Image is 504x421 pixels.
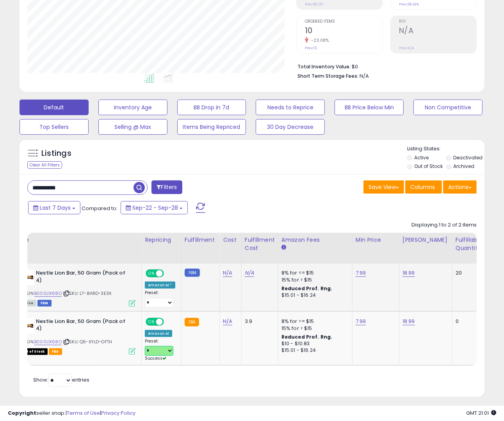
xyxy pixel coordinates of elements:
div: Amazon Fees [281,236,349,244]
div: $10 - $10.83 [281,341,346,347]
div: Title [16,236,138,244]
button: Top Sellers [20,119,89,135]
span: All listings currently available for purchase on Amazon [18,300,36,307]
button: Actions [443,180,477,194]
button: Default [20,100,89,115]
div: seller snap | | [8,410,135,417]
button: Inventory Age [98,100,167,115]
div: 15% for > $15 [281,325,346,332]
div: Fulfillment [185,236,216,244]
button: Selling @ Max [98,119,167,135]
span: | SKU: Q6-XYLD-OFTH [63,339,112,345]
div: $15.01 - $16.24 [281,292,346,299]
b: Nestle Lion Bar, 50 Gram (Pack of 4) [36,269,131,286]
div: [PERSON_NAME] [402,236,449,244]
button: BB Price Below Min [335,100,404,115]
a: Terms of Use [67,409,100,417]
div: Displaying 1 to 2 of 2 items [411,221,477,229]
a: 7.99 [356,318,366,325]
div: Cost [223,236,238,244]
div: 8% for <= $15 [281,318,346,325]
button: Needs to Reprice [256,100,325,115]
b: Short Term Storage Fees: [297,73,358,79]
a: B000L1K68O [34,290,62,297]
div: ASIN: [18,269,135,306]
small: -23.08% [308,37,329,43]
span: 2025-10-6 21:01 GMT [466,409,496,417]
span: All listings that are currently out of stock and unavailable for purchase on Amazon [18,348,48,355]
div: Repricing [145,236,178,244]
div: 20 [456,269,480,277]
div: Min Price [356,236,396,244]
a: 18.99 [402,269,415,277]
a: Privacy Policy [101,409,135,417]
span: Ordered Items [305,20,382,24]
small: FBA [185,318,199,326]
small: FBM [185,269,200,277]
div: ASIN: [18,318,135,354]
span: Last 7 Days [40,204,71,212]
span: Compared to: [82,205,118,212]
a: 18.99 [402,318,415,325]
button: Last 7 Days [28,201,80,214]
div: Amazon AI * [145,282,175,289]
div: 3.9 [245,318,272,325]
button: Items Being Repriced [177,119,246,135]
a: N/A [223,318,232,325]
label: Active [414,154,429,161]
a: B000L1K68O [34,339,62,345]
span: Success [145,355,166,361]
span: Sep-22 - Sep-28 [132,204,178,212]
button: Non Competitive [413,100,483,115]
span: Show: entries [33,376,89,384]
h2: N/A [399,26,476,37]
button: BB Drop in 7d [177,100,246,115]
small: Amazon Fees. [281,244,286,251]
span: Columns [410,183,435,191]
small: Prev: 13 [305,46,317,50]
small: Prev: $0.00 [305,2,323,7]
button: 30 Day Decrease [256,119,325,135]
b: Reduced Prof. Rng. [281,285,333,292]
span: ON [146,318,156,325]
label: Archived [453,163,474,169]
strong: Copyright [8,409,36,417]
div: Fulfillable Quantity [456,236,483,252]
small: Prev: 28.42% [399,2,419,7]
b: Total Inventory Value: [297,63,351,70]
span: ON [146,270,156,277]
button: Sep-22 - Sep-28 [121,201,188,214]
h5: Listings [41,148,71,159]
label: Deactivated [453,154,483,161]
b: Nestle Lion Bar, 50 Gram (Pack of 4) [36,318,131,334]
span: FBA [49,348,62,355]
small: Prev: N/A [399,46,414,50]
div: Fulfillment Cost [245,236,275,252]
div: 15% for > $15 [281,277,346,284]
span: OFF [163,318,175,325]
span: OFF [163,270,175,277]
button: Save View [363,180,404,194]
li: $0 [297,61,471,71]
a: 7.99 [356,269,366,277]
b: Reduced Prof. Rng. [281,334,333,340]
div: Clear All Filters [27,161,62,169]
p: Listing States: [407,145,484,153]
div: 0 [456,318,480,325]
button: Columns [405,180,442,194]
span: | SKU: L7-8ARD-3E3X [63,290,111,296]
a: N/A [223,269,232,277]
span: N/A [360,72,369,80]
div: Preset: [145,290,175,308]
h2: 10 [305,26,382,37]
span: FBM [37,300,52,307]
div: Preset: [145,339,175,362]
div: Amazon AI [145,330,172,337]
button: Filters [151,180,182,194]
label: Out of Stock [414,163,443,169]
a: N/A [245,269,254,277]
div: $15.01 - $16.24 [281,347,346,354]
span: ROI [399,20,476,24]
div: 8% for <= $15 [281,269,346,277]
